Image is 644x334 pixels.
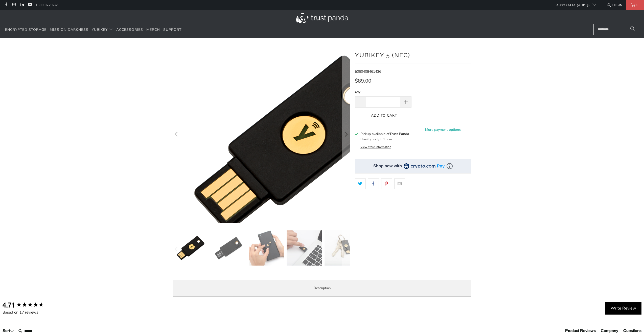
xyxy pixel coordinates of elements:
[296,13,348,23] img: Trust Panda Australia
[5,27,47,32] span: Encrypted Storage
[12,3,16,7] a: Trust Panda Australia on Instagram
[355,69,381,74] span: 5060408461426
[415,127,471,133] a: More payment options
[360,137,392,141] small: Usually ready in 1 hour
[173,230,208,266] img: YubiKey 5 (NFC) - Trust Panda
[50,24,88,36] a: Mission Darkness
[565,328,596,333] div: Product Reviews
[173,280,471,297] label: Description
[355,50,471,60] h1: YubiKey 5 (NFC)
[4,3,8,7] a: Trust Panda Australia on Facebook
[173,46,181,223] button: Previous
[342,46,350,223] button: Next
[355,110,413,121] button: Add to Cart
[3,301,56,310] div: Overall product rating out of 5: 4.71
[50,27,88,32] span: Mission Darkness
[116,27,143,32] span: Accessories
[606,2,623,8] a: Login
[381,178,392,189] a: Share this on Pinterest
[373,163,402,169] div: Shop now with
[342,230,350,268] button: Next
[5,24,47,36] a: Encrypted Storage
[92,24,113,36] summary: YubiKey
[394,178,405,189] a: Email this to a friend
[116,24,143,36] a: Accessories
[355,78,371,84] span: $89.00
[360,131,409,137] h3: Pickup available at
[166,14,425,272] img: yubikey-5-nfc-547693_5000x.png
[355,178,366,189] a: Share this on Twitter
[601,328,618,333] div: Company
[16,302,44,309] div: 4.71 star rating
[5,24,181,36] nav: Translation missing: en.navigation.header.main_nav
[360,145,391,149] button: View store information
[92,27,108,32] span: YubiKey
[623,328,641,333] div: Questions
[355,89,411,95] label: Qty
[36,2,58,8] a: 1300 072 632
[163,27,181,32] span: Support
[28,3,32,7] a: Trust Panda Australia on YouTube
[173,46,350,223] a: YubiKey 5 (NFC) - Trust Panda
[593,24,639,35] input: Search...
[163,24,181,36] a: Support
[3,310,56,315] div: Based on 17 reviews
[3,301,15,310] div: 4.71
[389,132,409,136] b: Trust Panda
[146,27,160,32] span: Merch
[20,3,24,7] a: Trust Panda Australia on LinkedIn
[249,230,284,266] img: YubiKey 5 (NFC) - Trust Panda
[3,328,14,333] div: Sort
[287,230,322,266] img: YubiKey 5 (NFC) - Trust Panda
[211,230,246,266] img: YubiKey 5 (NFC) - Trust Panda
[605,302,641,315] div: Write Review
[368,178,379,189] a: Share this on Facebook
[146,24,160,36] a: Merch
[360,114,408,118] span: Add to Cart
[325,230,360,266] img: YubiKey 5 (NFC) - Trust Panda
[173,230,181,268] button: Previous
[626,24,639,35] button: Search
